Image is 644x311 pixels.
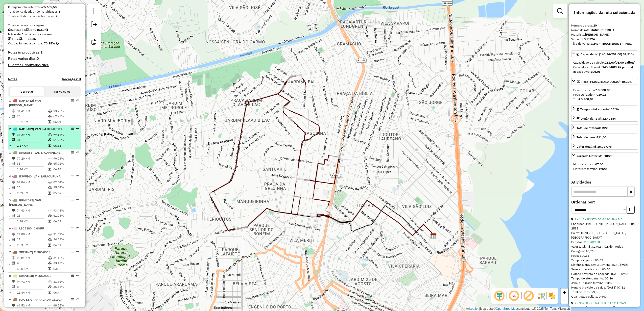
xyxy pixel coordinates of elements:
[48,144,51,147] i: Tempo total em rota
[571,124,638,131] a: Total de atividades:22
[571,23,638,28] div: Número da rota:
[32,174,61,178] span: | VAN SARACURUNA
[48,162,52,165] i: % de utilização da cubagem
[555,6,565,16] a: Exibir filtros
[571,143,638,150] a: Valor total:R$ 16.737,75
[48,192,51,195] i: Tempo total em rota
[571,50,638,57] a: Capacidade: (145,94/252,00) 57,91%
[48,138,52,141] i: % de utilização da cubagem
[571,86,638,103] div: Peso: (4.019,11/10.000,00) 40,19%
[577,144,612,149] div: Valor total:
[76,175,79,178] em: Rota exportada
[9,274,51,278] span: 8 -
[17,208,48,213] td: 74,43 KM
[59,10,60,13] strong: 5
[571,222,638,231] div: Endereço: PRESIDENTE [PERSON_NAME] 2843 2589
[76,298,79,301] em: Rota exportada
[33,274,51,278] span: | MERCADOS
[9,143,12,148] td: =
[8,63,81,67] h4: Clientes Priorizados NR:
[17,290,48,295] td: 11,84 KM
[9,174,61,178] span: 4 -
[8,50,81,55] h4: Rotas improdutivas:
[44,5,57,9] strong: 5.605,58
[571,199,638,205] label: Ordenar por:
[53,266,79,271] td: 03:12
[593,23,597,27] strong: 20
[48,280,52,283] i: % de utilização do peso
[537,292,545,300] img: Fluxo de ruas
[9,119,12,124] td: =
[573,88,610,92] span: Peso do veículo:
[18,37,22,40] i: Total de rotas
[53,109,79,114] td: 93,75%
[605,61,615,64] strong: 252,00
[8,37,81,41] div: 412 / 26 =
[627,206,635,214] button: Ordem crescente
[594,93,606,96] strong: 4.019,11
[571,41,638,46] div: Tipo do veículo:
[581,80,632,84] span: Peso: (4.019,11/10.000,00) 40,19%
[35,28,44,32] strong: 215,60
[71,298,74,301] em: Opções
[526,98,538,103] div: Atividade não roteirizada - LEANDRO MENDES CAMPO
[17,161,48,166] td: 33
[76,151,79,154] em: Rota exportada
[17,156,48,161] td: 77,20 KM
[561,296,568,304] a: Zoom out
[71,227,74,230] em: Opções
[17,237,48,242] td: 11
[582,37,595,41] strong: LSU8274
[581,52,634,56] span: Capacidade: (145,94/252,00) 57,91%
[571,253,638,258] div: Peso: 500,55
[573,97,636,101] div: Total:
[48,115,52,118] i: % de utilização da cubagem
[76,274,79,277] em: Rota exportada
[48,214,52,217] i: % de utilização da cubagem
[40,50,42,55] strong: 1
[8,28,81,32] div: 5.605,58 / 26 =
[571,240,638,244] div: Pedidos:
[89,6,99,17] a: Nova sessão e pesquisa
[9,226,44,230] span: 6 -
[571,258,638,263] div: Tempo dirigindo: 00:05
[17,261,48,266] td: 4
[8,5,81,9] div: Cubagem total roteirizado:
[571,78,638,85] a: Peso: (4.019,11/10.000,00) 40,19%
[393,197,406,202] div: Atividade não roteirizada - CARLOS ALEXANDRE
[591,70,601,73] strong: 106,06
[573,60,636,65] div: Capacidade do veículo:
[62,77,81,81] h4: Recargas: 0
[12,256,15,260] i: Distância Total
[8,14,81,18] div: Total de Pedidos não Roteirizados:
[9,185,12,190] td: /
[17,279,48,284] td: 94,71 KM
[615,61,635,64] strong: (06,00 pallets)
[8,23,81,28] div: Total de caixas por viagem:
[8,32,81,37] div: Média de Atividades por viagem:
[17,284,48,289] td: 8
[48,181,52,184] i: % de utilização do peso
[76,198,79,201] em: Rota exportada
[71,274,74,277] em: Opções
[12,157,15,160] i: Distância Total
[17,266,48,271] td: 5,20 KM
[9,161,12,166] td: /
[9,243,12,248] td: =
[53,290,79,295] td: 06:44
[53,261,79,266] td: 33,43%
[48,267,51,270] i: Tempo total em rota
[12,115,15,118] i: Total de Atividades
[563,297,566,303] span: −
[571,37,638,41] div: Veículo:
[9,213,12,218] td: /
[53,243,79,248] td: 06:31
[12,238,15,241] i: Total de Atividades
[10,87,44,96] button: Ver rotas
[48,256,52,260] i: % de utilização do peso
[19,250,32,254] span: SRI1H67
[466,307,479,310] a: Leaflet
[71,175,74,178] em: Opções
[53,132,79,137] td: 77,15%
[577,154,612,158] div: Jornada Motorista: 10:20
